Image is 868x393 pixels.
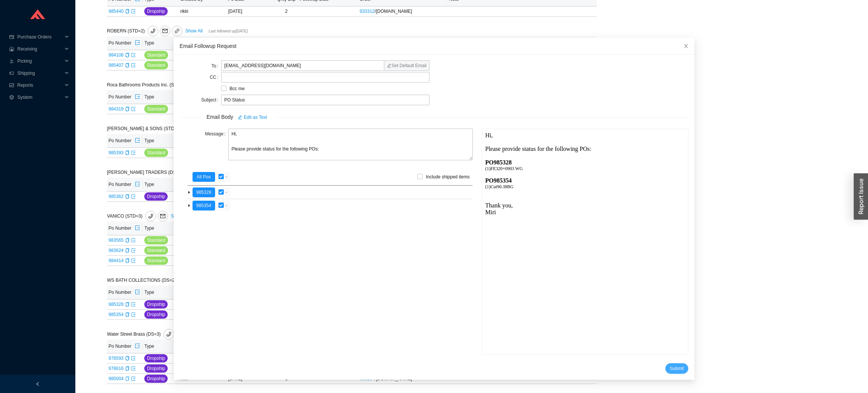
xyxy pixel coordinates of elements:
[147,301,165,308] span: Dropship
[134,223,141,233] button: export
[238,115,242,120] span: edit
[147,365,165,372] span: Dropship
[108,312,124,317] a: 985354
[108,238,124,243] a: 983565
[147,149,165,157] span: Standard
[274,6,298,17] td: 2
[360,9,375,14] a: 933312
[125,8,130,15] div: Copy
[107,339,143,353] th: Po Number
[107,178,143,192] th: Po Number
[107,82,214,88] span: Roca Bathrooms Products Inc. (STD=1)
[171,213,188,219] a: Show All
[125,107,130,111] span: copy
[144,246,168,255] button: Standard
[125,365,130,372] div: Copy
[17,55,63,67] span: Picking
[125,258,130,263] span: copy
[160,26,170,36] button: mail
[358,6,448,17] td: / [DOMAIN_NAME]
[233,112,272,123] button: editEdit as Text
[131,312,136,317] a: export
[131,238,136,243] a: export
[108,63,124,68] a: 985407
[448,36,597,50] th: Note
[131,366,136,371] span: export
[144,364,168,373] button: Dropship
[201,95,221,105] label: Subject
[131,312,136,317] span: export
[125,375,130,382] div: Copy
[125,150,130,155] span: copy
[134,287,141,298] button: export
[244,114,267,121] span: Edit as Text
[172,26,182,36] a: link
[193,201,215,210] button: 985354
[125,238,130,243] span: copy
[108,356,124,361] a: 978593
[135,225,140,231] span: export
[144,7,168,15] button: Dropship
[678,38,694,54] button: Close
[131,106,136,112] a: export
[665,363,688,374] button: Submit
[224,172,230,182] button: down
[9,95,14,100] span: setting
[298,36,358,50] th: Followup Date
[201,112,277,123] span: Email Body
[180,42,688,50] div: Email Followup Request
[228,129,472,160] textarea: Hi, Please provide status for the following POs:
[144,354,168,362] button: Dropship
[125,366,130,371] span: copy
[125,9,130,14] span: copy
[683,43,689,49] span: close
[209,29,248,33] span: Last followed up [DATE]
[108,52,124,58] a: 984108
[387,63,391,68] span: edit
[125,311,130,318] div: Copy
[387,63,426,68] a: Set Default Email
[205,129,228,139] label: Message
[108,150,124,155] a: 985393
[147,311,165,318] span: Dropship
[125,301,130,308] div: Copy
[187,190,191,194] span: caret-down
[125,51,130,59] div: Copy
[35,382,40,386] span: left
[224,200,230,211] button: down
[107,90,143,104] th: Po Number
[144,300,168,309] button: Dropship
[135,40,140,46] span: export
[225,204,228,207] span: down
[670,365,684,372] span: Submit
[134,38,141,48] button: export
[144,310,168,319] button: Dropship
[17,31,63,43] span: Purchase Orders
[226,85,248,92] span: Bcc me
[107,28,184,34] span: ROBERN (STD=2)
[147,51,165,59] span: Standard
[143,339,179,353] th: Type
[226,6,274,17] td: [DATE]
[423,173,472,181] span: Include shipped items
[193,172,215,182] button: All Pos
[143,36,179,50] th: Type
[226,36,274,50] th: Po Date
[187,204,191,207] span: caret-down
[144,149,168,157] button: Standard
[131,194,136,199] a: export
[144,61,168,69] button: Standard
[108,376,124,381] a: 985004
[108,258,124,263] a: 984414
[134,341,141,352] button: export
[17,43,63,55] span: Receiving
[147,193,165,200] span: Dropship
[147,61,165,69] span: Standard
[125,236,130,244] div: Copy
[158,213,168,219] span: mail
[144,375,168,383] button: Dropship
[107,36,143,50] th: Po Number
[131,376,136,381] a: export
